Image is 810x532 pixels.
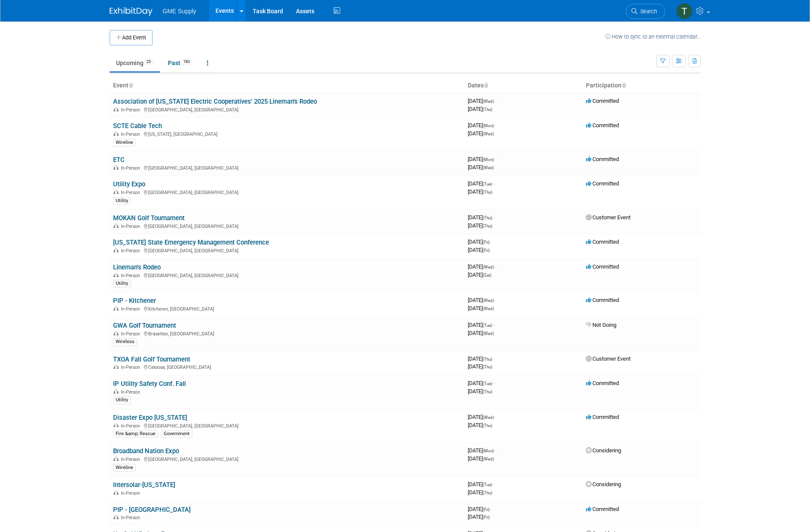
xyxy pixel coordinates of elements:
[113,197,131,205] div: Utility
[483,457,494,461] span: (Wed)
[113,130,461,137] div: [US_STATE], [GEOGRAPHIC_DATA]
[121,515,143,520] span: In-Person
[110,30,152,45] button: Add Event
[113,98,317,105] a: Association of [US_STATE] Electric Cooperatives’ 2025 Lineman’s Rodeo
[113,338,137,346] div: Wireless
[113,188,461,195] div: [GEOGRAPHIC_DATA], [GEOGRAPHIC_DATA]
[113,396,131,404] div: Utility
[495,98,496,104] span: -
[181,59,192,65] span: 183
[483,123,494,128] span: (Mon)
[113,164,461,171] div: [GEOGRAPHIC_DATA], [GEOGRAPHIC_DATA]
[113,481,175,489] a: Intersolar-[US_STATE]
[483,357,492,362] span: (Thu)
[483,323,492,328] span: (Tue)
[495,297,496,303] span: -
[468,330,494,336] span: [DATE]
[114,190,119,194] img: In-Person Event
[121,273,143,278] span: In-Person
[114,423,119,427] img: In-Person Event
[468,130,494,137] span: [DATE]
[586,380,619,386] span: Committed
[483,273,491,278] span: (Sat)
[121,224,143,229] span: In-Person
[468,164,494,170] span: [DATE]
[468,180,495,187] span: [DATE]
[114,224,119,228] img: In-Person Event
[483,215,492,220] span: (Thu)
[483,306,494,311] span: (Wed)
[113,297,156,305] a: PIP - Kitchener
[113,464,136,472] div: Wireline
[586,356,631,362] span: Customer Event
[493,356,495,362] span: -
[468,489,492,496] span: [DATE]
[676,3,693,19] img: Todd Licence
[483,331,494,336] span: (Wed)
[493,481,495,487] span: -
[622,82,626,89] a: Sort by Participation Type
[468,481,495,487] span: [DATE]
[129,82,133,89] a: Sort by Event Name
[113,214,185,222] a: MOKAN Golf Tournament
[493,214,495,221] span: -
[468,305,494,311] span: [DATE]
[483,240,490,245] span: (Fri)
[483,415,494,420] span: (Wed)
[121,132,143,137] span: In-Person
[121,389,143,395] span: In-Person
[121,331,143,337] span: In-Person
[483,248,490,253] span: (Fri)
[468,356,495,362] span: [DATE]
[468,455,494,462] span: [DATE]
[495,122,496,129] span: -
[468,380,495,386] span: [DATE]
[113,363,461,370] div: Catoosa, [GEOGRAPHIC_DATA]
[114,132,119,136] img: In-Person Event
[113,239,269,246] a: [US_STATE] State Emergency Management Conference
[483,490,492,495] span: (Thu)
[626,4,665,19] a: Search
[113,322,176,329] a: GWA Golf Tournament
[468,422,492,428] span: [DATE]
[144,59,153,65] span: 25
[483,298,494,303] span: (Wed)
[586,239,619,245] span: Committed
[586,98,619,104] span: Committed
[113,455,461,462] div: [GEOGRAPHIC_DATA], [GEOGRAPHIC_DATA]
[493,322,495,328] span: -
[586,263,619,270] span: Committed
[483,365,492,369] span: (Thu)
[113,272,461,278] div: [GEOGRAPHIC_DATA], [GEOGRAPHIC_DATA]
[483,99,494,104] span: (Wed)
[468,414,496,420] span: [DATE]
[121,190,143,195] span: In-Person
[113,106,461,113] div: [GEOGRAPHIC_DATA], [GEOGRAPHIC_DATA]
[495,414,496,420] span: -
[586,414,619,420] span: Committed
[637,8,657,15] span: Search
[484,82,488,89] a: Sort by Start Date
[483,515,490,520] span: (Fri)
[468,263,496,270] span: [DATE]
[113,156,125,164] a: ETC
[113,305,461,312] div: Kitchener, [GEOGRAPHIC_DATA]
[468,222,492,229] span: [DATE]
[495,263,496,270] span: -
[114,273,119,277] img: In-Person Event
[163,8,197,15] span: GME Supply
[483,423,492,428] span: (Thu)
[483,389,492,394] span: (Thu)
[161,430,192,438] div: Government
[121,306,143,312] span: In-Person
[110,78,464,93] th: Event
[495,447,496,454] span: -
[110,55,160,71] a: Upcoming25
[483,165,494,170] span: (Wed)
[586,180,619,187] span: Committed
[468,122,496,129] span: [DATE]
[121,457,143,462] span: In-Person
[113,414,187,421] a: Disaster Expo [US_STATE]
[586,447,621,454] span: Considering
[113,222,461,229] div: [GEOGRAPHIC_DATA], [GEOGRAPHIC_DATA]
